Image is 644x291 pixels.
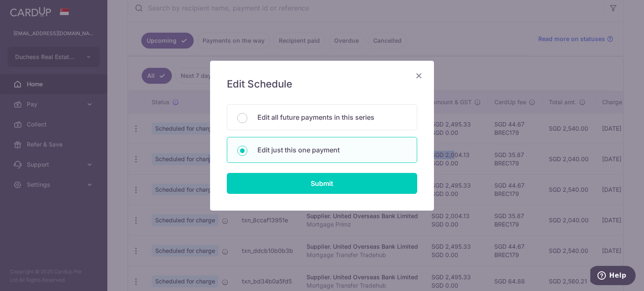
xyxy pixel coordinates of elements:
[257,145,407,155] p: Edit just this one payment
[414,71,424,81] button: Close
[257,112,407,122] p: Edit all future payments in this series
[590,266,636,287] iframe: Opens a widget where you can find more information
[227,77,417,91] h5: Edit Schedule
[227,173,417,194] input: Submit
